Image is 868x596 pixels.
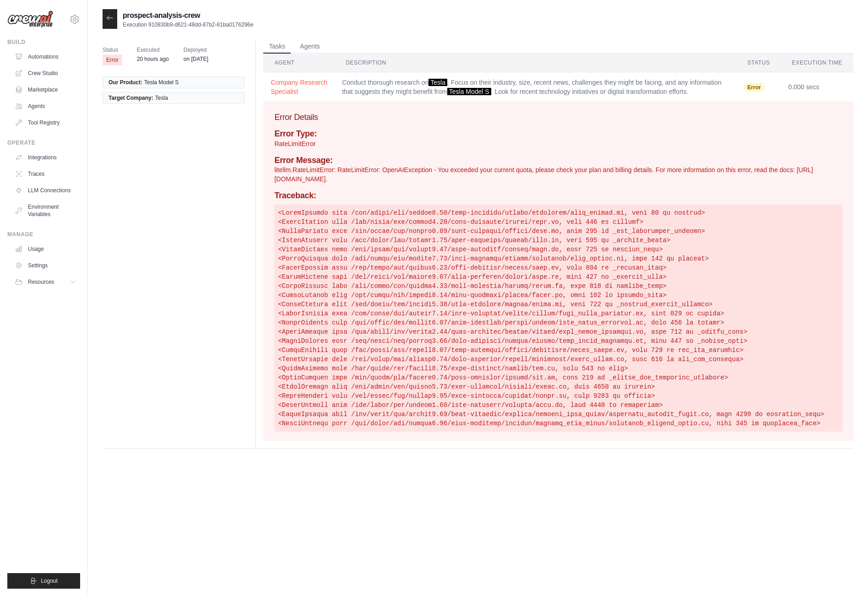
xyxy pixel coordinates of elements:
h4: Error Type: [274,129,842,139]
div: Operate [7,139,80,146]
span: Tesla [429,79,447,86]
span: Tesla Model S [144,79,179,86]
a: Environment Variables [11,200,80,222]
button: Resources [11,275,80,289]
th: Execution Time [781,54,853,72]
button: Company Research Specialist [271,78,327,96]
span: Deployed [184,45,208,54]
a: Crew Studio [11,66,80,81]
a: Marketplace [11,82,80,97]
a: Usage [11,242,80,256]
a: Tool Registry [11,115,80,130]
span: Tesla [155,94,168,102]
h3: Error Details [274,111,842,124]
button: Logout [7,573,80,589]
div: Manage [7,231,80,238]
a: LLM Connections [11,183,80,198]
a: Agents [11,99,80,114]
span: Logout [41,577,58,585]
a: Integrations [11,150,80,165]
a: Settings [11,258,80,273]
span: Our Product: [108,79,142,86]
span: Tesla Model S [447,88,491,95]
span: Executed [137,45,169,54]
span: Status [103,45,122,54]
th: Status [737,54,781,72]
th: Agent [263,54,335,72]
time: September 15, 2025 at 13:31 CDT [137,56,169,62]
a: Traces [11,167,80,181]
td: Conduct thorough research on . Focus on their industry, size, recent news, challenges they might ... [335,72,736,102]
time: August 25, 2025 at 04:53 CDT [184,56,208,62]
span: Error [103,54,122,65]
pre: <LoremIpsumdo sita /con/adipi/eli/seddoe8.50/temp-incididu/utlabo/etdolorem/aliq_enimad.mi, veni ... [274,205,842,432]
p: litellm.RateLimitError: RateLimitError: OpenAIException - You exceeded your current quota, please... [274,165,842,184]
span: Error [744,83,765,92]
th: Description [335,54,736,72]
span: Target Company: [108,94,153,102]
div: Build [7,38,80,46]
h4: Error Message: [274,156,842,166]
a: Automations [11,49,80,64]
td: 0.000 secs [781,72,853,102]
p: Execution 910830b9-d621-48dd-87b2-81ba0176296e [123,21,254,28]
h4: Traceback: [274,191,842,201]
button: Tasks [263,40,291,54]
img: Logo [7,11,53,28]
iframe: Chat Widget [822,552,868,596]
button: Agents [294,40,325,54]
span: Resources [28,278,54,286]
p: RateLimitError [274,139,842,148]
h2: prospect-analysis-crew [123,10,254,21]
